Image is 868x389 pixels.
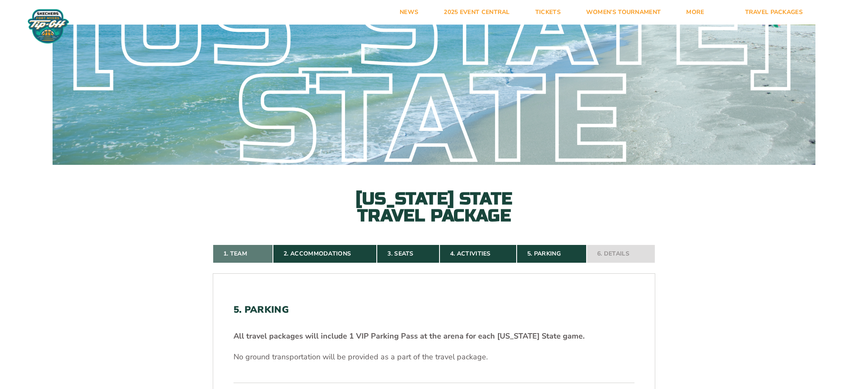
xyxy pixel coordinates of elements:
[25,8,71,44] img: Fort Myers Tip-Off
[234,304,634,315] h2: 5. Parking
[377,245,439,263] a: 3. Seats
[234,352,634,362] p: No ground transportation will be provided as a part of the travel package.
[440,245,517,263] a: 4. Activities
[234,331,584,341] strong: All travel packages will include 1 VIP Parking Pass at the arena for each [US_STATE] State game.
[213,245,273,263] a: 1. Team
[273,245,377,263] a: 2. Accommodations
[341,190,527,224] h2: [US_STATE] State Travel Package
